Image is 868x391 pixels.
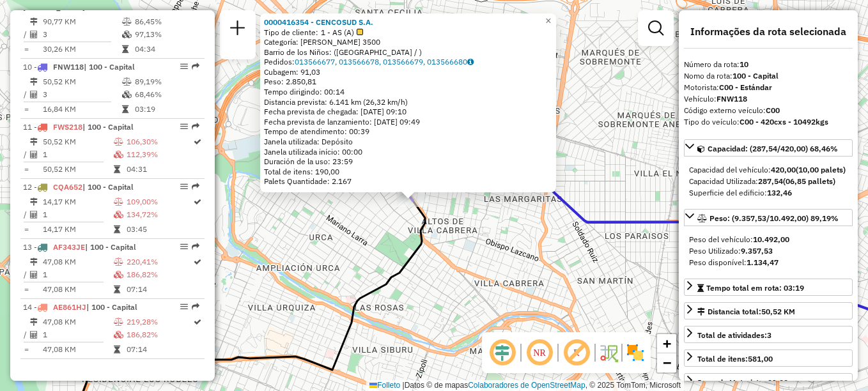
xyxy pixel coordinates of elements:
[264,47,552,57] div: Barrio de los Niños: ([GEOGRAPHIC_DATA] / )
[53,242,85,252] span: AF343JE
[561,337,592,368] span: Exibir rótulo
[767,188,792,197] strong: 132,46
[114,271,123,279] i: % de utilização da cubagem
[264,157,552,167] div: Duración de la uso: 23:59
[134,15,199,28] td: 86,45%
[748,354,773,364] strong: 581,00
[717,94,747,103] strong: FNW118
[114,211,123,218] i: % de utilização da cubagem
[684,139,853,157] a: Capacidad: (287,54/420,00) 68,46%
[23,163,29,176] td: =
[82,182,134,192] span: | 100 - Capital
[180,183,188,190] em: Opções
[295,57,467,66] font: 013566677, 013566678, 013566679, 013566680
[625,342,646,363] img: Exibir/Ocultar setores
[468,381,585,390] a: Colaboradores de OpenStreetMap
[706,283,804,293] span: Tempo total em rota: 03:19
[122,31,132,38] i: % de utilização da cubagem
[23,148,29,161] td: /
[42,223,113,236] td: 14,17 KM
[42,343,113,356] td: 47,08 KM
[264,147,552,157] div: Janela utilizada início: 00:00
[126,163,192,176] td: 04:31
[30,138,38,146] i: Distância Total
[30,211,38,218] i: Total de Atividades
[23,182,37,192] font: 12 -
[767,330,771,340] strong: 3
[194,138,201,146] i: Rota otimizada
[30,31,38,38] i: Total de Atividades
[122,91,132,98] i: % de utilização da cubagem
[30,91,38,98] i: Total de Atividades
[783,176,835,186] strong: (06,85 pallets)
[180,243,188,250] em: Opções
[23,62,37,72] font: 10 -
[697,353,773,365] div: Total de itens:
[684,302,853,319] a: Distancia total:50,52 KM
[126,195,192,208] td: 109,00%
[126,343,192,356] td: 07:14
[192,303,199,310] em: Rota exportada
[42,103,121,116] td: 16,84 KM
[85,242,136,252] span: | 100 - Capital
[126,135,192,148] td: 106,30%
[487,337,518,368] span: Ocultar deslocamento
[114,286,120,293] i: Tempo total em rota
[689,234,789,244] span: Peso del vehículo:
[127,270,158,279] font: 186,82%
[295,57,474,66] a: 013566677, 013566678, 013566679, 013566680
[684,94,747,103] font: Vehículo:
[796,165,846,174] strong: (10,00 palets)
[114,226,120,233] i: Tempo total em rota
[657,353,676,372] a: Alejar
[23,242,37,252] font: 13 -
[264,27,318,38] font: Tipo de cliente:
[42,43,121,56] td: 30,26 KM
[708,307,795,316] font: Distancia total:
[684,70,853,82] div: Nomo da rota:
[30,151,38,158] i: Total de Atividades
[53,122,82,132] span: FWS218
[708,144,838,153] span: Capacidad: (287,54/420,00) 68,46%
[126,283,192,296] td: 07:14
[30,318,38,326] i: Distância Total
[545,15,551,26] span: ×
[709,213,839,223] span: Peso: (9.357,53/10.492,00) 89,19%
[42,208,113,221] td: 1
[689,257,848,268] div: Peso disponível:
[541,13,556,29] a: Cerrar ventana emergente
[126,256,192,268] td: 220,41%
[42,283,113,296] td: 47,08 KM
[23,88,29,101] td: /
[194,198,201,206] i: Rota otimizada
[23,302,37,312] font: 14 -
[23,43,29,56] td: =
[663,335,671,351] span: +
[134,43,199,56] td: 04:34
[23,122,37,132] font: 11 -
[369,381,400,390] a: Folleto
[30,271,38,279] i: Total de Atividades
[114,318,123,326] i: % de utilização do peso
[135,89,162,99] font: 68,46%
[684,326,853,343] a: Total de atividades:3
[134,103,199,116] td: 03:19
[42,15,121,28] td: 90,77 KM
[684,116,853,128] div: Tipo do veículo:
[23,208,29,221] td: /
[264,117,552,127] div: Fecha prevista de lanzamiento: [DATE] 09:49
[30,78,38,86] i: Distância Total
[697,330,771,340] span: Total de atividades:
[740,117,828,126] strong: C00 - 420cxs - 10492kgs
[30,258,38,266] i: Distância Total
[264,17,373,27] a: 0000416354 - CENCOSUD S.A.
[684,229,853,273] div: Peso: (9.357,53/10.492,00) 89,19%
[264,57,295,66] font: Pedidos:
[42,268,113,281] td: 1
[467,58,474,66] i: Observações
[23,283,29,296] td: =
[42,88,121,101] td: 3
[264,137,552,147] div: Janela utilizada: Depósito
[42,28,121,41] td: 3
